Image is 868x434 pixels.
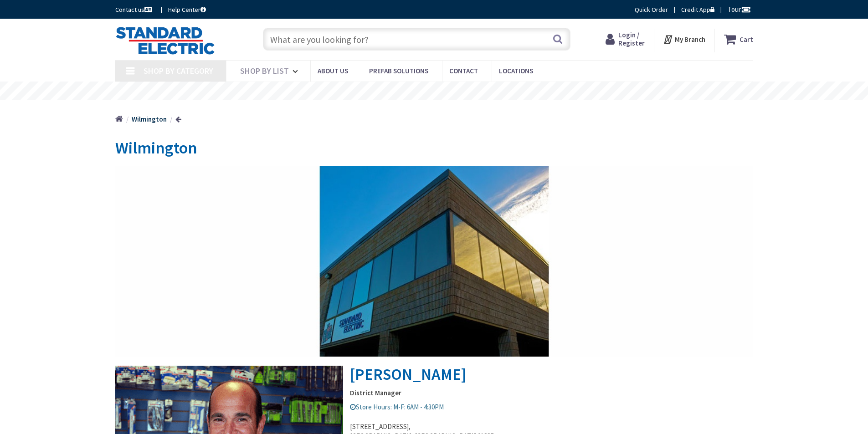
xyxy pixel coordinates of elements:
[606,31,645,47] a: Login / Register
[132,115,167,123] strong: Wilmington
[449,66,478,75] span: Contact
[318,66,348,75] span: About Us
[240,66,289,76] span: Shop By List
[115,388,753,398] strong: District Manager
[681,5,714,14] a: Credit App
[663,31,705,47] div: My Branch
[115,166,753,383] h2: [PERSON_NAME]
[115,138,197,158] span: Wilmington
[635,5,668,14] a: Quick Order
[144,66,213,76] span: Shop By Category
[263,28,570,51] input: What are you looking for?
[675,35,705,44] strong: My Branch
[724,31,753,47] a: Cart
[728,5,751,14] span: Tour
[350,403,444,411] span: Store Hours: M-F: 6AM - 4:30PM
[291,87,579,97] rs-layer: Coronavirus: Our Commitment to Our Employees and Customers
[499,66,533,75] span: Locations
[115,166,753,357] img: wilmington-building1170x350_1.jpg
[369,66,428,75] span: Prefab Solutions
[115,5,154,14] a: Contact us
[618,31,645,47] span: Login / Register
[740,31,753,47] strong: Cart
[115,26,215,55] img: Standard Electric
[168,5,206,14] a: Help Center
